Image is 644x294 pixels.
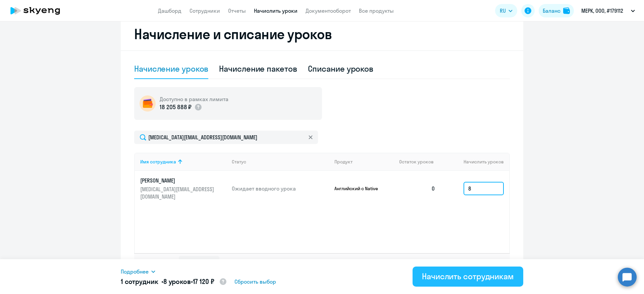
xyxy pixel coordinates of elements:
span: RU [500,7,506,15]
a: Дашборд [158,7,181,14]
div: Продукт [334,159,353,165]
span: 8 уроков [163,277,191,286]
p: Английский с Native [334,186,385,192]
th: Начислить уроков [441,153,509,171]
span: Сбросить выбор [234,278,276,286]
div: Статус [232,159,246,165]
div: Остаток уроков [399,159,441,165]
a: Все продукты [359,7,394,14]
span: Остаток уроков [399,159,434,165]
input: Поиск по имени, email, продукту или статусу [134,131,318,144]
p: [MEDICAL_DATA][EMAIL_ADDRESS][DOMAIN_NAME] [140,186,215,200]
img: balance [563,7,570,14]
button: RU [495,4,517,17]
p: [PERSON_NAME] [140,177,215,184]
p: Ожидает вводного урока [232,185,329,192]
a: Отчеты [228,7,246,14]
button: Балансbalance [539,4,574,17]
div: Списание уроков [308,63,374,74]
div: Баланс [543,7,560,15]
h5: Доступно в рамках лимита [160,95,228,103]
h5: 1 сотрудник • • [121,277,227,287]
span: Подробнее [121,268,149,276]
div: Начисление пакетов [219,63,297,74]
div: Статус [232,159,329,165]
a: Сотрудники [190,7,220,14]
span: 17 120 ₽ [193,277,214,286]
td: 0 [394,171,441,206]
p: МЕРК, ООО, #179112 [581,7,623,15]
img: wallet-circle.png [140,95,156,112]
div: Имя сотрудника [140,159,226,165]
a: [PERSON_NAME][MEDICAL_DATA][EMAIL_ADDRESS][DOMAIN_NAME] [140,177,226,200]
div: Имя сотрудника [140,159,176,165]
button: Начислить сотрудникам [413,267,523,287]
a: Начислить уроки [254,7,298,14]
div: Продукт [334,159,394,165]
div: Начисление уроков [134,63,208,74]
div: Начислить сотрудникам [422,271,514,282]
p: 18 205 888 ₽ [160,103,192,112]
h2: Начисление и списание уроков [134,26,510,42]
a: Документооборот [306,7,351,14]
button: МЕРК, ООО, #179112 [578,3,638,19]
